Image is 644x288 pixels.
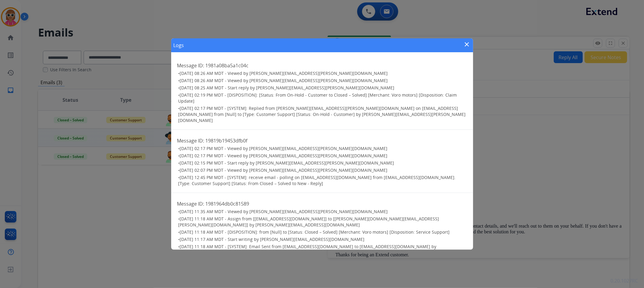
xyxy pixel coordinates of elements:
h3: • [178,167,467,173]
span: [DATE] 11:18 AM MDT - Assign from [[EMAIL_ADDRESS][DOMAIN_NAME]] to [[PERSON_NAME][DOMAIN_NAME][E... [178,216,439,228]
span: [DATE] 08:25 AM MDT - Start reply by [PERSON_NAME][EMAIL_ADDRESS][PERSON_NAME][DOMAIN_NAME] [180,85,395,91]
span: Message ID: [177,137,204,144]
span: [DATE] 08:26 AM MDT - Viewed by [PERSON_NAME][EMAIL_ADDRESS][PERSON_NAME][DOMAIN_NAME] [180,70,388,76]
span: [DATE] 11:18 AM MDT - [DISPOSITION]: from [Null] to [Status: Closed – Solved] [Merchant: Voro mot... [180,229,450,235]
span: [DATE] 02:19 PM MDT - [DISPOSITION]: [Status: From On-Hold - Customer to Closed – Solved] [Mercha... [178,92,457,104]
p: 0.20.1027RC [610,277,638,284]
span: [DATE] 02:17 PM MDT - Viewed by [PERSON_NAME][EMAIL_ADDRESS][PERSON_NAME][DOMAIN_NAME] [180,146,388,151]
span: [DATE] 08:26 AM MDT - Viewed by [PERSON_NAME][EMAIL_ADDRESS][PERSON_NAME][DOMAIN_NAME] [180,78,388,83]
h3: • [178,174,467,187]
span: [DATE] 11:35 AM MDT - Viewed by [PERSON_NAME][EMAIL_ADDRESS][PERSON_NAME][DOMAIN_NAME] [180,209,388,214]
span: [DATE] 02:17 PM MDT - Viewed by [PERSON_NAME][EMAIL_ADDRESS][PERSON_NAME][DOMAIN_NAME] [180,153,388,158]
h3: • [178,153,467,159]
h3: • [178,236,467,242]
h3: • [178,244,467,256]
span: [DATE] 02:17 PM MDT - [SYSTEM]: Replied from [PERSON_NAME][EMAIL_ADDRESS][PERSON_NAME][DOMAIN_NAM... [178,105,466,123]
span: 19819b19453dfb0f [206,137,248,144]
span: Message ID: [177,200,204,207]
h3: • [178,229,467,235]
span: [DATE] 11:17 AM MDT - Start writing by [PERSON_NAME][EMAIL_ADDRESS][DOMAIN_NAME] [180,236,365,242]
h3: • [178,78,467,84]
span: [DATE] 02:07 PM MDT - Viewed by [PERSON_NAME][EMAIL_ADDRESS][PERSON_NAME][DOMAIN_NAME] [180,167,388,173]
mat-icon: close [463,41,471,48]
span: Message ID: [177,62,204,69]
h3: • [178,92,467,104]
h3: • [178,209,467,215]
h3: • [178,105,467,123]
span: [DATE] 12:45 PM MDT - [SYSTEM]: receive email - polling on [EMAIL_ADDRESS][DOMAIN_NAME] from [EMA... [178,174,456,186]
span: [DATE] 11:18 AM MDT - [SYSTEM]: Email Sent from [EMAIL_ADDRESS][DOMAIN_NAME] to [EMAIL_ADDRESS][D... [178,244,437,255]
span: 1981a08ba5a1c04c [206,62,249,69]
h3: • [178,85,467,91]
h3: • [178,146,467,152]
h3: • [178,216,467,228]
span: 1981964db0c81589 [206,200,249,207]
span: [DATE] 02:15 PM MDT - Start reply by [PERSON_NAME][EMAIL_ADDRESS][PERSON_NAME][DOMAIN_NAME] [180,160,394,166]
h3: • [178,70,467,76]
h1: Logs [174,42,184,49]
h3: • [178,160,467,166]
